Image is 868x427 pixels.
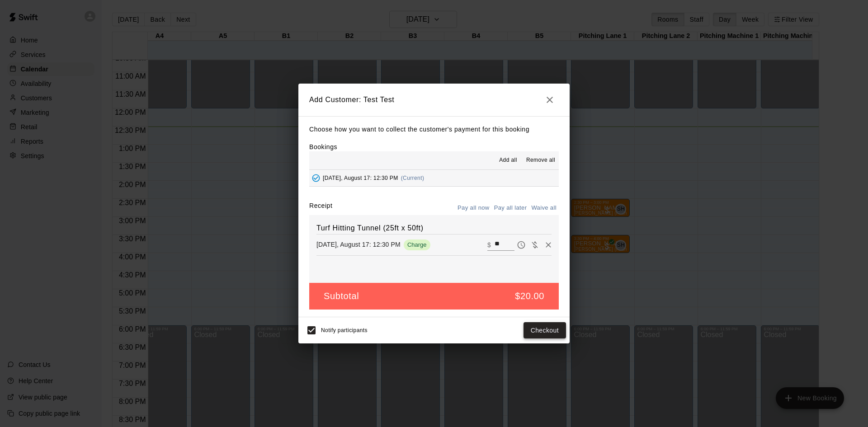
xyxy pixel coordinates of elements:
button: Add all [494,153,523,168]
button: Remove all [523,153,559,168]
label: Bookings [309,143,337,150]
button: Remove [542,238,555,252]
span: (Current) [401,175,425,181]
p: $ [487,240,491,249]
p: Choose how you want to collect the customer's payment for this booking [309,124,559,135]
button: Pay all later [492,201,529,215]
span: Remove all [526,156,555,165]
h2: Add Customer: Test Test [298,84,570,116]
h6: Turf Hitting Tunnel (25ft x 50ft) [316,222,552,234]
button: Added - Collect Payment [309,171,323,185]
span: Add all [499,156,517,165]
h5: $20.00 [515,290,544,302]
span: Notify participants [321,327,368,333]
button: Pay all now [455,201,492,215]
span: Waive payment [528,240,542,248]
label: Receipt [309,201,332,215]
span: Charge [404,241,430,248]
span: Pay later [514,240,528,248]
h5: Subtotal [324,290,359,302]
p: [DATE], August 17: 12:30 PM [316,240,401,249]
button: Added - Collect Payment[DATE], August 17: 12:30 PM(Current) [309,170,559,187]
button: Waive all [529,201,559,215]
span: [DATE], August 17: 12:30 PM [323,175,398,181]
button: Checkout [524,322,566,339]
